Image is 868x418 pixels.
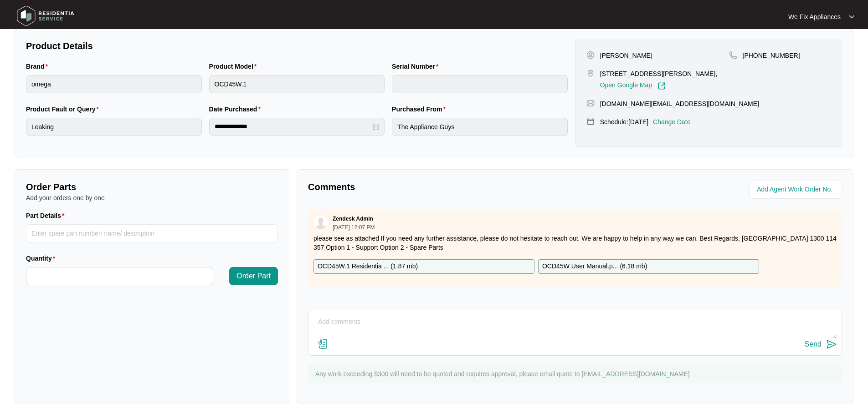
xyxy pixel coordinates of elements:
img: map-pin [586,117,595,126]
img: map-pin [586,69,595,77]
input: Quantity [26,267,213,285]
input: Brand [26,75,202,93]
input: Product Fault or Query [26,118,202,136]
p: Any work exceeding $300 will need to be quoted and requires approval, please email quote to [EMAI... [315,369,837,378]
img: map-pin [586,99,595,107]
label: Serial Number [392,62,442,71]
img: file-attachment-doc.svg [318,338,329,349]
p: We Fix Appliances [788,12,841,21]
button: Order Part [229,267,278,285]
label: Purchased From [392,105,449,114]
label: Date Purchased [209,105,264,114]
input: Purchased From [392,118,568,136]
label: Part Details [26,211,68,220]
p: Change Date [653,117,691,126]
p: Order Parts [26,181,278,193]
p: OCD45W User Manual.p... ( 6.18 mb ) [542,262,647,272]
input: Part Details [26,224,278,242]
p: Product Details [26,40,568,52]
label: Product Model [209,62,261,71]
img: map-pin [729,51,737,59]
div: Send [805,340,822,348]
p: Schedule: [DATE] [600,117,648,126]
label: Brand [26,62,51,71]
img: send-icon.svg [826,339,837,350]
img: dropdown arrow [849,15,854,19]
input: Date Purchased [215,122,371,131]
img: residentia service logo [14,2,77,30]
p: [DATE] 12:07 PM [333,225,375,230]
p: please see as attached If you need any further assistance, please do not hesitate to reach out. W... [313,234,837,252]
p: Add your orders one by one [26,193,278,202]
label: Product Fault or Query [26,105,103,114]
p: [PERSON_NAME] [600,51,652,60]
label: Quantity [26,254,59,263]
img: user.svg [314,216,328,229]
p: OCD45W.1 Residentia ... ( 1.87 mb ) [318,262,418,272]
input: Add Agent Work Order No. [757,184,837,195]
a: Open Google Map [600,82,666,90]
input: Product Model [209,75,385,93]
p: Comments [308,181,569,193]
p: [STREET_ADDRESS][PERSON_NAME], [600,69,718,78]
button: Send [805,338,837,351]
p: Zendesk Admin [333,215,373,222]
img: user-pin [586,51,595,59]
img: Link-External [657,82,666,90]
input: Serial Number [392,75,568,93]
span: Order Part [236,271,271,282]
p: [DOMAIN_NAME][EMAIL_ADDRESS][DOMAIN_NAME] [600,99,759,108]
p: [PHONE_NUMBER] [743,51,800,60]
